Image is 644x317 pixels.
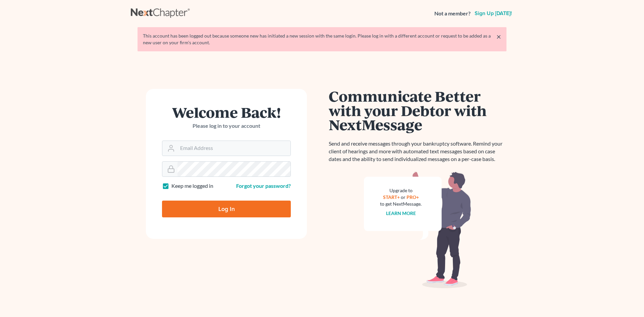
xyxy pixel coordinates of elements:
strong: Not a member? [434,10,471,17]
p: Please log in to your account [162,122,291,130]
h1: Welcome Back! [162,105,291,119]
a: PRO+ [407,194,419,200]
div: to get NextMessage. [380,201,422,207]
span: or [401,194,406,200]
div: Upgrade to [380,187,422,194]
h1: Communicate Better with your Debtor with NextMessage [329,89,506,132]
a: Forgot your password? [236,182,291,189]
a: Sign up [DATE]! [473,11,513,16]
div: This account has been logged out because someone new has initiated a new session with the same lo... [143,33,501,46]
a: START+ [383,194,400,200]
label: Keep me logged in [171,182,213,190]
p: Send and receive messages through your bankruptcy software. Remind your client of hearings and mo... [329,140,506,163]
input: Email Address [177,141,290,156]
a: × [496,33,501,41]
input: Log In [162,201,291,217]
img: nextmessage_bg-59042aed3d76b12b5cd301f8e5b87938c9018125f34e5fa2b7a6b67550977c72.svg [364,171,471,288]
a: Learn more [386,210,416,216]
